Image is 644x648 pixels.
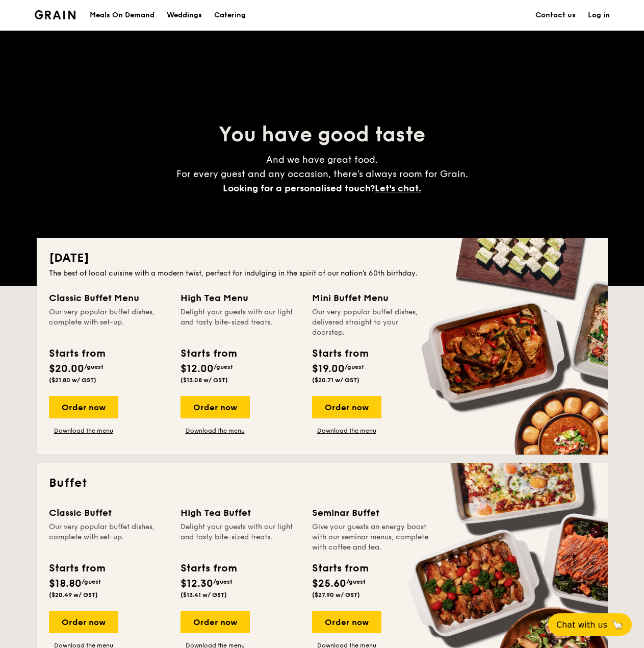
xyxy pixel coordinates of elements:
div: Order now [49,396,118,418]
div: Give your guests an energy boost with our seminar menus, complete with coffee and tea. [312,522,431,553]
span: /guest [345,363,364,370]
span: /guest [82,578,101,585]
div: Our very popular buffet dishes, delivered straight to your doorstep. [312,307,431,338]
div: Order now [49,611,118,633]
div: Order now [312,611,381,633]
span: /guest [346,578,366,585]
span: $20.00 [49,363,84,375]
div: Mini Buffet Menu [312,291,431,305]
div: The best of local cuisine with a modern twist, perfect for indulging in the spirit of our nation’... [49,268,596,279]
span: $25.60 [312,578,346,590]
button: Chat with us🦙 [548,613,632,636]
span: 🦙 [611,619,624,631]
a: Download the menu [49,427,118,435]
span: /guest [213,578,233,585]
span: Let's chat. [375,183,421,194]
span: Chat with us [556,620,607,630]
div: Classic Buffet [49,506,168,520]
div: Starts from [181,346,236,361]
div: Our very popular buffet dishes, complete with set-up. [49,307,168,338]
div: Starts from [49,561,105,576]
div: Starts from [312,561,368,576]
div: Delight your guests with our light and tasty bite-sized treats. [181,307,300,338]
div: High Tea Menu [181,291,300,305]
div: Delight your guests with our light and tasty bite-sized treats. [181,522,300,553]
div: Our very popular buffet dishes, complete with set-up. [49,522,168,553]
div: Starts from [181,561,236,576]
div: Order now [181,396,250,418]
a: Download the menu [312,427,381,435]
h2: [DATE] [49,250,596,266]
span: Looking for a personalised touch? [223,183,375,194]
span: ($13.08 w/ GST) [181,377,228,384]
div: High Tea Buffet [181,506,300,520]
span: ($20.49 w/ GST) [49,591,98,599]
span: /guest [84,363,104,370]
span: $19.00 [312,363,345,375]
img: Grain [35,10,76,19]
span: $12.00 [181,363,214,375]
div: Starts from [49,346,105,361]
span: You have good taste [219,122,425,147]
div: Starts from [312,346,368,361]
a: Logotype [35,10,76,19]
div: Classic Buffet Menu [49,291,168,305]
span: ($21.80 w/ GST) [49,377,96,384]
div: Seminar Buffet [312,506,431,520]
h2: Buffet [49,475,596,491]
span: ($13.41 w/ GST) [181,591,227,599]
div: Order now [181,611,250,633]
span: /guest [214,363,233,370]
span: ($27.90 w/ GST) [312,591,360,599]
span: And we have great food. For every guest and any occasion, there’s always room for Grain. [176,154,468,194]
span: $12.30 [181,578,213,590]
a: Download the menu [181,427,250,435]
div: Order now [312,396,381,418]
span: $18.80 [49,578,82,590]
span: ($20.71 w/ GST) [312,377,359,384]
